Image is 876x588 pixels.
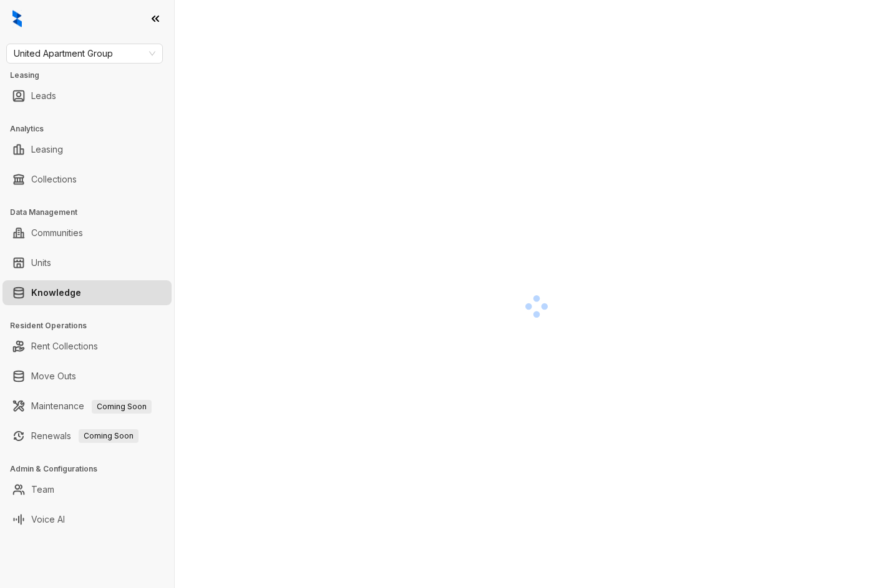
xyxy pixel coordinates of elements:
a: Rent Collections [31,334,98,359]
a: Units [31,250,51,275]
a: Team [31,477,54,502]
span: Coming Soon [79,429,139,443]
a: Collections [31,167,77,192]
li: Communities [2,220,172,245]
li: Knowledge [2,280,172,305]
li: Collections [2,167,172,192]
span: United Apartment Group [14,44,155,63]
a: Leads [31,83,56,108]
li: Team [2,477,172,502]
a: Move Outs [31,364,76,389]
a: Leasing [31,137,63,162]
li: Move Outs [2,364,172,389]
li: Maintenance [2,394,172,419]
h3: Admin & Configurations [10,463,174,475]
a: Knowledge [31,280,81,305]
li: Rent Collections [2,334,172,359]
a: RenewalsComing Soon [31,424,139,448]
li: Voice AI [2,507,172,532]
span: Coming Soon [92,400,152,414]
h3: Data Management [10,207,174,218]
li: Renewals [2,424,172,448]
h3: Resident Operations [10,320,174,331]
h3: Analytics [10,123,174,135]
a: Voice AI [31,507,65,532]
li: Leasing [2,137,172,162]
h3: Leasing [10,70,174,81]
a: Communities [31,220,83,245]
li: Leads [2,83,172,108]
li: Units [2,250,172,275]
img: logo [12,10,22,27]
